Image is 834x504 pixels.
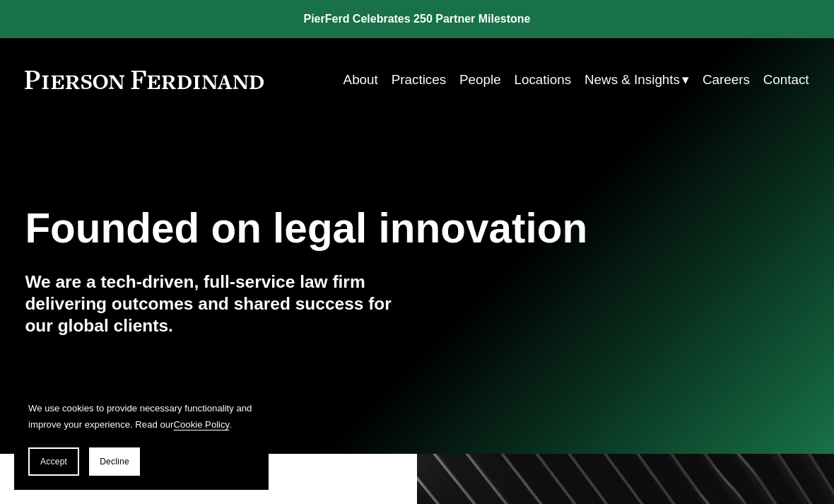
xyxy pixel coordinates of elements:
a: Contact [763,66,809,93]
h4: We are a tech-driven, full-service law firm delivering outcomes and shared success for our global... [25,271,417,336]
a: Careers [703,66,750,93]
a: Cookie Policy [174,419,230,430]
a: About [343,66,378,93]
span: News & Insights [585,68,680,92]
span: Decline [100,457,129,467]
h1: Founded on legal innovation [25,205,678,252]
a: Locations [515,66,572,93]
a: Practices [392,66,446,93]
a: folder dropdown [585,66,689,93]
span: Accept [40,457,67,467]
button: Decline [89,447,140,476]
button: Accept [28,447,79,476]
section: Cookie banner [14,386,269,490]
a: People [459,66,501,93]
p: We use cookies to provide necessary functionality and improve your experience. Read our . [28,400,254,433]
